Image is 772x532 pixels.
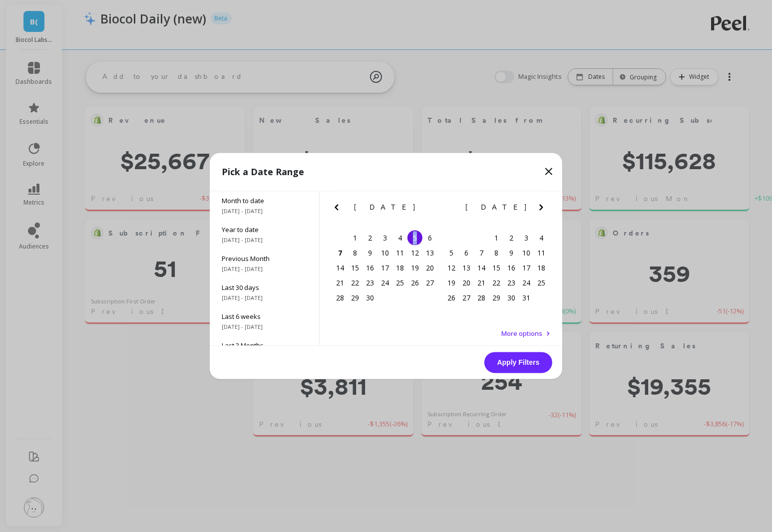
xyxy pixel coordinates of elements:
div: Choose Friday, October 24th, 2025 [519,275,534,290]
span: Year to date [222,226,307,235]
div: Choose Monday, October 27th, 2025 [459,290,474,305]
div: Choose Saturday, October 25th, 2025 [534,275,549,290]
div: Choose Tuesday, September 2nd, 2025 [363,231,378,246]
div: Choose Monday, October 6th, 2025 [459,246,474,261]
div: Choose Thursday, September 18th, 2025 [392,261,407,275]
div: Choose Wednesday, September 17th, 2025 [378,261,392,275]
span: [DATE] - [DATE] [222,208,307,216]
div: Choose Tuesday, September 16th, 2025 [363,261,378,275]
button: Previous Month [331,202,347,218]
div: Choose Wednesday, October 22nd, 2025 [489,275,504,290]
div: Choose Sunday, September 28th, 2025 [333,290,348,305]
div: Choose Saturday, September 13th, 2025 [422,246,437,261]
span: Month to date [222,197,307,206]
div: Choose Sunday, October 5th, 2025 [444,246,459,261]
div: Choose Wednesday, September 24th, 2025 [378,275,392,290]
div: Choose Monday, October 20th, 2025 [459,275,474,290]
div: Choose Thursday, October 2nd, 2025 [504,231,519,246]
button: Apply Filters [484,352,552,373]
div: Choose Sunday, October 26th, 2025 [444,290,459,305]
div: Choose Wednesday, October 29th, 2025 [489,290,504,305]
div: Choose Sunday, October 19th, 2025 [444,275,459,290]
div: Choose Friday, September 26th, 2025 [407,275,422,290]
div: Choose Wednesday, October 8th, 2025 [489,246,504,261]
button: Next Month [424,202,440,218]
div: Choose Thursday, September 11th, 2025 [392,246,407,261]
div: Choose Friday, October 3rd, 2025 [519,231,534,246]
div: Choose Monday, September 22nd, 2025 [348,275,363,290]
span: Previous Month [222,255,307,264]
div: Choose Tuesday, October 28th, 2025 [474,290,489,305]
div: Choose Tuesday, September 9th, 2025 [363,246,378,261]
span: [DATE] - [DATE] [222,323,307,331]
div: Choose Saturday, October 18th, 2025 [534,261,549,275]
div: Choose Thursday, September 25th, 2025 [392,275,407,290]
div: Choose Sunday, September 21st, 2025 [333,275,348,290]
button: Previous Month [442,202,458,218]
div: Choose Tuesday, September 23rd, 2025 [363,275,378,290]
div: Choose Thursday, October 16th, 2025 [504,261,519,275]
span: [DATE] [465,204,528,212]
div: Choose Saturday, September 27th, 2025 [422,275,437,290]
div: Choose Wednesday, September 3rd, 2025 [378,231,392,246]
div: Choose Friday, October 17th, 2025 [519,261,534,275]
div: Choose Monday, September 15th, 2025 [348,261,363,275]
div: Choose Sunday, September 14th, 2025 [333,261,348,275]
span: [DATE] [354,204,416,212]
div: Choose Friday, September 19th, 2025 [407,261,422,275]
span: Last 6 weeks [222,312,307,321]
div: Choose Saturday, October 4th, 2025 [534,231,549,246]
p: Pick a Date Range [222,165,304,179]
div: Choose Monday, September 29th, 2025 [348,290,363,305]
div: Choose Thursday, October 30th, 2025 [504,290,519,305]
div: Choose Friday, September 12th, 2025 [407,246,422,261]
span: Last 3 Months [222,341,307,350]
div: month 2025-10 [444,231,549,305]
span: Last 30 days [222,283,307,292]
div: Choose Wednesday, October 15th, 2025 [489,261,504,275]
div: Choose Monday, September 1st, 2025 [348,231,363,246]
div: Choose Monday, September 8th, 2025 [348,246,363,261]
div: Choose Thursday, October 9th, 2025 [504,246,519,261]
div: Choose Tuesday, October 7th, 2025 [474,246,489,261]
div: Choose Sunday, September 7th, 2025 [333,246,348,261]
div: Choose Friday, September 5th, 2025 [407,231,422,246]
span: [DATE] - [DATE] [222,237,307,245]
span: More options [501,329,542,338]
div: Choose Wednesday, September 10th, 2025 [378,246,392,261]
div: Choose Wednesday, October 1st, 2025 [489,231,504,246]
div: Choose Saturday, October 11th, 2025 [534,246,549,261]
div: Choose Thursday, September 4th, 2025 [392,231,407,246]
div: Choose Friday, October 31st, 2025 [519,290,534,305]
div: Choose Monday, October 13th, 2025 [459,261,474,275]
div: Choose Saturday, September 6th, 2025 [422,231,437,246]
span: [DATE] - [DATE] [222,266,307,273]
div: Choose Tuesday, October 21st, 2025 [474,275,489,290]
div: Choose Saturday, September 20th, 2025 [422,261,437,275]
div: month 2025-09 [333,231,437,305]
div: Choose Tuesday, September 30th, 2025 [363,290,378,305]
button: Next Month [535,202,551,218]
div: Choose Sunday, October 12th, 2025 [444,261,459,275]
div: Choose Thursday, October 23rd, 2025 [504,275,519,290]
span: [DATE] - [DATE] [222,294,307,302]
div: Choose Tuesday, October 14th, 2025 [474,261,489,275]
div: Choose Friday, October 10th, 2025 [519,246,534,261]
